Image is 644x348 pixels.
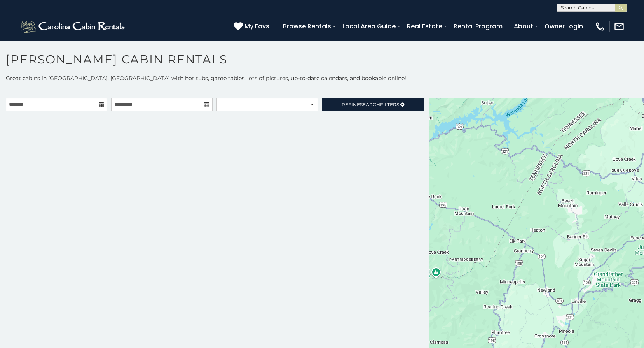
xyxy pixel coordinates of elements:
[19,19,127,34] img: White-1-2.png
[360,102,380,107] span: Search
[244,21,269,31] span: My Favs
[541,19,587,33] a: Owner Login
[450,19,506,33] a: Rental Program
[234,21,271,32] a: My Favs
[342,102,399,107] span: Refine Filters
[322,98,423,111] a: RefineSearchFilters
[279,19,335,33] a: Browse Rentals
[403,19,446,33] a: Real Estate
[595,21,606,32] img: phone-regular-white.png
[339,19,400,33] a: Local Area Guide
[510,19,537,33] a: About
[614,21,625,32] img: mail-regular-white.png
